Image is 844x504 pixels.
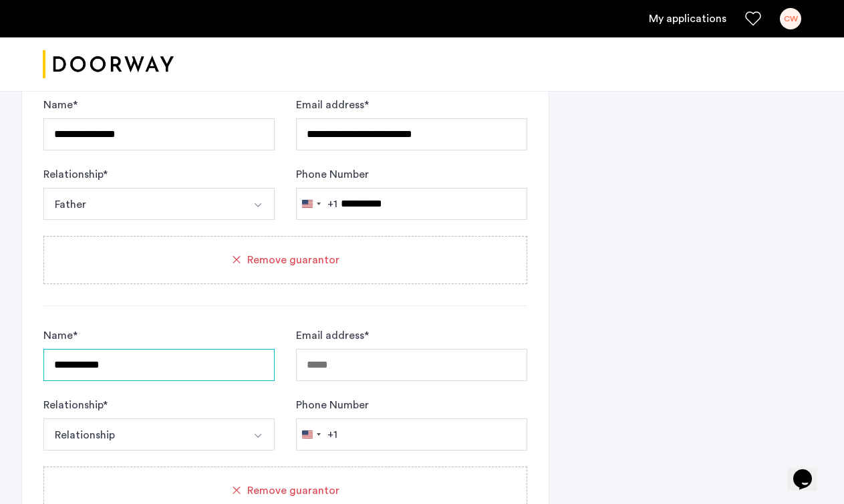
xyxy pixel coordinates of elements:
[296,397,369,413] label: Phone Number
[43,188,243,220] button: Select option
[296,166,369,182] label: Phone Number
[243,418,275,451] button: Select option
[247,483,339,499] span: Remove guarantor
[43,39,174,90] a: Cazamio logo
[247,252,339,268] span: Remove guarantor
[297,188,337,219] button: Selected country
[649,11,726,27] a: My application
[253,200,263,211] img: arrow
[296,328,369,344] label: Email address *
[43,397,108,413] label: Relationship *
[296,97,369,113] label: Email address *
[788,451,831,491] iframe: chat widget
[780,8,801,29] div: CW
[43,418,243,451] button: Select option
[43,97,78,113] label: Name *
[745,11,761,27] a: Favorites
[327,196,337,212] div: +1
[43,166,108,182] label: Relationship *
[253,430,263,441] img: arrow
[243,188,275,220] button: Select option
[43,39,174,90] img: logo
[297,419,337,450] button: Selected country
[327,426,337,443] div: +1
[43,328,78,344] label: Name *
